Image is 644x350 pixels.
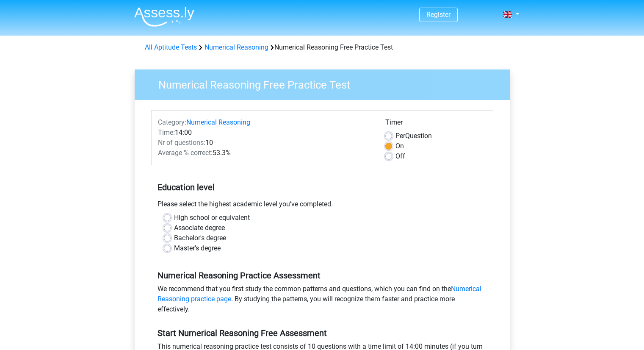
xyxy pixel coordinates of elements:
[158,118,186,126] span: Category:
[134,7,194,27] img: Assessly
[158,128,175,136] span: Time:
[151,284,493,318] div: We recommend that you first study the common patterns and questions, which you can find on the . ...
[395,132,405,140] span: Per
[174,233,226,243] label: Bachelor's degree
[174,223,225,233] label: Associate degree
[151,199,493,213] div: Please select the highest academic level you’ve completed.
[152,148,379,158] div: 53.3%
[174,213,250,223] label: High school or equivalent
[148,75,503,92] h3: Numerical Reasoning Free Practice Test
[158,179,487,196] h5: Education level
[186,118,250,126] a: Numerical Reasoning
[385,117,486,131] div: Timer
[395,151,405,161] label: Off
[152,138,379,148] div: 10
[152,128,379,138] div: 14:00
[205,43,268,51] a: Numerical Reasoning
[426,11,451,19] a: Register
[145,43,197,51] a: All Aptitude Tests
[158,270,487,281] h5: Numerical Reasoning Practice Assessment
[158,149,213,157] span: Average % correct:
[395,141,404,151] label: On
[141,42,503,53] div: Numerical Reasoning Free Practice Test
[395,131,432,141] label: Question
[158,139,205,147] span: Nr of questions:
[158,328,487,338] h5: Start Numerical Reasoning Free Assessment
[174,243,221,253] label: Master's degree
